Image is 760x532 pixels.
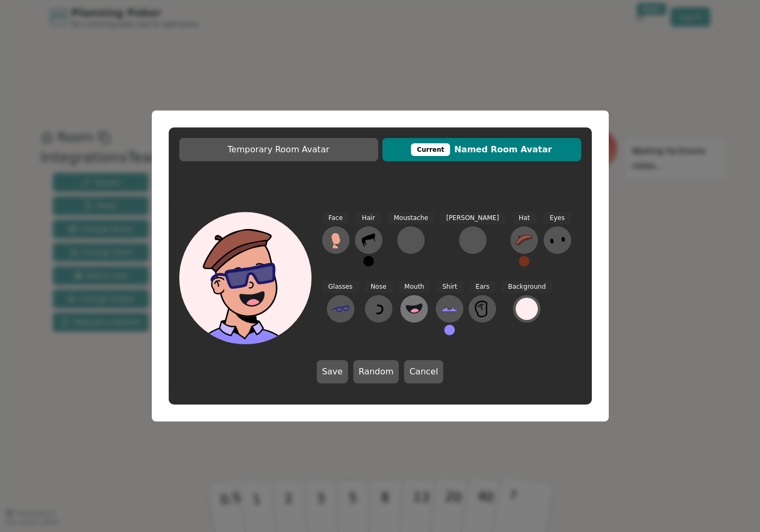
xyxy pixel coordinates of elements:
button: Cancel [404,360,443,383]
button: Save [317,360,348,383]
span: [PERSON_NAME] [440,212,506,224]
button: Temporary Room Avatar [179,138,378,161]
button: CurrentNamed Room Avatar [382,138,581,161]
div: This avatar will be displayed in dedicated rooms [411,143,450,156]
span: Named Room Avatar [388,143,576,156]
span: Hat [512,212,536,224]
span: Nose [364,281,393,293]
span: Ears [469,281,496,293]
span: Face [322,212,349,224]
span: Moustache [388,212,435,224]
span: Hair [355,212,381,224]
span: Background [501,281,552,293]
span: Eyes [543,212,571,224]
span: Shirt [436,281,463,293]
button: Random [353,360,399,383]
span: Mouth [398,281,431,293]
span: Glasses [322,281,359,293]
span: Temporary Room Avatar [185,143,373,156]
